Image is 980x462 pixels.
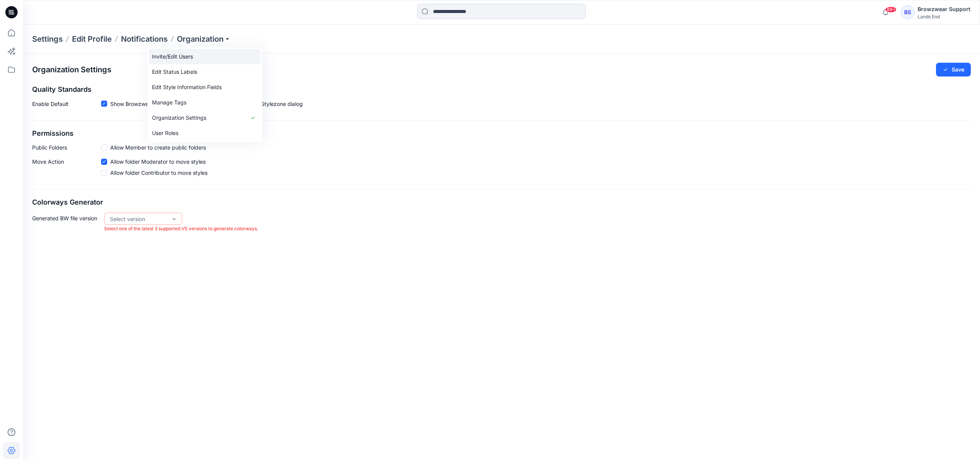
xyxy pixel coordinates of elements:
span: Allow Member to create public folders [110,143,206,151]
p: Public Folders [32,143,101,151]
a: Edit Profile [72,34,112,44]
div: Lands End [918,14,970,20]
p: Enable Default [32,100,101,111]
h2: Permissions [32,130,971,138]
a: Edit Style Information Fields [149,80,261,95]
span: 99+ [885,7,897,13]
p: Settings [32,34,63,44]
a: Manage Tags [149,95,261,110]
a: Edit Status Labels [149,64,261,80]
h2: Quality Standards [32,86,971,94]
a: User Roles [149,125,261,141]
p: Move Action [32,158,101,180]
div: BS [901,5,915,19]
p: Generated BW file version [32,213,101,233]
a: Notifications [121,34,168,44]
h2: Colorways Generator [32,198,971,207]
span: Show Browzwear’s default quality standards in the Share to Stylezone dialog [110,100,303,108]
p: Select one of the latest 3 supported VS versions to generate colorways. [104,225,258,233]
div: Select version [110,215,167,223]
span: Allow folder Contributor to move styles [110,169,207,177]
h2: Organization Settings [32,65,111,74]
button: Save [936,63,971,76]
a: Organization Settings [149,110,261,125]
a: Invite/Edit Users [149,49,261,64]
div: Browzwear Support [918,5,970,14]
span: Allow folder Moderator to move styles [110,158,206,166]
